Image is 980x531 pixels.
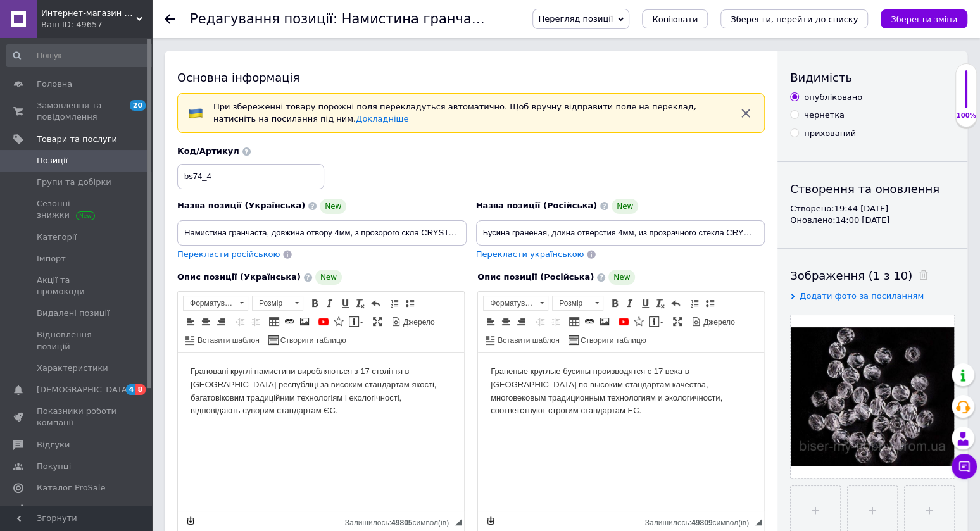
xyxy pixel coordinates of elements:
a: По центру [499,315,513,328]
span: Сезонні знижки [37,198,117,221]
div: Оновлено: 14:00 [DATE] [790,215,955,226]
span: Перекласти українською [476,249,584,259]
div: Кiлькiсть символiв [345,515,455,527]
a: Розмір [552,296,603,311]
button: Чат з покупцем [952,454,977,479]
input: Наприклад, H&M жіноча сукня зелена 38 розмір вечірня максі з блискітками [177,220,467,246]
a: Підкреслений (Ctrl+U) [638,296,652,310]
span: New [608,270,635,285]
span: Аналітика [37,504,80,515]
a: Курсив (Ctrl+I) [623,296,637,310]
a: Джерело [689,315,737,328]
span: Интернет-магазин чешского бисера [41,8,136,19]
span: Акції та промокоди [37,275,117,297]
span: [DEMOGRAPHIC_DATA] [37,384,130,396]
a: Вставити/видалити нумерований список [688,296,701,310]
span: Розмір [553,296,591,310]
a: Видалити форматування [653,296,667,310]
span: Опис позиції (Російська) [477,272,594,282]
span: Назва позиції (Російська) [476,201,598,210]
span: Додати фото за посиланням [800,291,924,301]
a: Жирний (Ctrl+B) [608,296,622,310]
div: чернетка [804,109,845,121]
a: Таблиця [567,315,581,328]
div: Видимість [790,70,955,85]
div: Кiлькiсть символiв [645,515,755,527]
a: Збільшити відступ [548,315,562,328]
span: Потягніть для зміни розмірів [455,519,462,525]
i: Зберегти зміни [891,15,957,24]
img: :flag-ua: [188,106,203,121]
a: Вставити/видалити маркований список [703,296,717,310]
button: Зберегти, перейти до списку [720,9,868,28]
span: Форматування [184,296,236,310]
a: Вставити/Редагувати посилання (Ctrl+L) [582,315,596,328]
span: Замовлення та повідомлення [37,100,117,123]
div: Зображення (1 з 10) [790,268,955,284]
span: Групи та добірки [37,177,111,188]
a: Створити таблицю [267,333,348,347]
a: Повернути (Ctrl+Z) [669,296,682,310]
span: Показники роботи компанії [37,406,117,428]
i: Зберегти, перейти до списку [731,15,858,24]
a: Вставити іконку [632,315,646,328]
a: Зменшити відступ [233,315,247,328]
span: 8 [135,384,146,395]
a: Додати відео з YouTube [617,315,631,328]
a: Додати відео з YouTube [317,315,330,328]
input: Наприклад, H&M жіноча сукня зелена 38 розмір вечірня максі з блискітками [476,220,765,246]
div: прихований [804,128,856,139]
span: Категорії [37,232,77,243]
span: New [315,270,342,285]
span: Опис позиції (Українська) [177,272,301,282]
span: Покупці [37,461,71,472]
a: Форматування [183,296,248,311]
a: Зображення [598,315,612,328]
a: Вставити повідомлення [347,315,365,328]
span: Позиції [37,155,68,166]
div: Ваш ID: 49657 [41,19,152,30]
span: Характеристики [37,363,108,374]
span: Створити таблицю [279,335,346,346]
span: 4 [126,384,136,395]
a: Жирний (Ctrl+B) [308,296,322,310]
span: Копіювати [652,15,698,24]
a: Зображення [298,315,311,328]
a: Зробити резервну копію зараз [484,514,498,528]
div: 100% [956,111,976,120]
div: 100% Якість заповнення [955,63,977,127]
a: Джерело [389,315,437,328]
a: Вставити шаблон [184,333,261,347]
iframe: Редактор, 0933592C-9EAF-403A-8F7B-5490A37ED338 [478,353,764,511]
span: Імпорт [37,253,66,265]
span: Каталог ProSale [37,482,105,494]
span: Форматування [484,296,536,310]
span: Розмір [253,296,291,310]
a: Повернути (Ctrl+Z) [368,296,382,310]
button: Зберегти зміни [881,9,967,28]
a: Видалити форматування [353,296,367,310]
span: Відгуки [37,439,70,451]
span: При збереженні товару порожні поля перекладуться автоматично. Щоб вручну відправити поле на перек... [213,102,696,123]
span: 20 [130,100,146,111]
span: Потягніть для зміни розмірів [755,519,762,525]
a: Зменшити відступ [533,315,547,328]
span: Перегляд позиції [538,14,613,23]
span: 49809 [691,518,712,527]
span: Код/Артикул [177,146,239,156]
a: Підкреслений (Ctrl+U) [338,296,352,310]
a: Вставити/Редагувати посилання (Ctrl+L) [282,315,296,328]
span: Назва позиції (Українська) [177,201,305,210]
a: Вставити/видалити нумерований список [387,296,401,310]
a: По центру [199,315,213,328]
span: Головна [37,78,72,90]
span: Вставити шаблон [496,335,560,346]
a: Максимізувати [670,315,684,328]
span: Створити таблицю [579,335,646,346]
a: По правому краю [214,315,228,328]
div: опубліковано [804,92,862,103]
a: Вставити шаблон [484,333,562,347]
a: Докладніше [356,114,408,123]
iframe: Редактор, 4A5C0629-FCD8-48C2-AC8F-16C79E66DD1B [178,353,464,511]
